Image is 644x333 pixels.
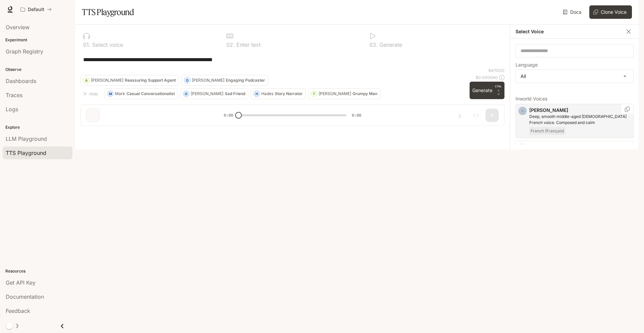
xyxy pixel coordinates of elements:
[251,88,306,99] button: HHadesStory Narrator
[470,82,504,99] button: GenerateCTRL +⏎
[226,42,235,47] p: 0 2 .
[125,78,176,82] p: Reassuring Support Agent
[275,92,303,96] p: Story Narrator
[107,88,113,99] div: M
[378,42,402,47] p: Generate
[529,144,631,151] p: [PERSON_NAME]
[589,5,632,19] button: Clone Voice
[191,92,223,96] p: [PERSON_NAME]
[311,88,317,99] div: T
[495,84,502,96] p: ⏎
[181,75,268,86] button: D[PERSON_NAME]Engaging Podcaster
[529,114,631,126] p: Deep, smooth middle-aged male French voice. Composed and calm
[83,42,91,47] p: 0 1 .
[226,78,265,82] p: Engaging Podcaster
[83,75,89,86] div: A
[529,107,631,114] p: [PERSON_NAME]
[529,127,566,135] span: French (Français)
[476,75,498,80] p: $ 0.000640
[488,68,504,73] p: 64 / 1000
[184,75,190,86] div: D
[192,78,224,82] p: [PERSON_NAME]
[183,88,189,99] div: O
[624,107,631,112] button: Copy Voice ID
[319,92,351,96] p: [PERSON_NAME]
[516,63,538,67] p: Language
[28,7,44,12] p: Default
[225,92,245,96] p: Sad Friend
[308,88,380,99] button: T[PERSON_NAME]Grumpy Man
[82,5,134,19] h1: TTS Playground
[91,78,123,82] p: [PERSON_NAME]
[495,84,502,92] p: CTRL +
[261,92,273,96] p: Hades
[91,42,123,47] p: Select voice
[561,5,584,19] a: Docs
[80,88,102,99] button: Hide
[80,75,179,86] button: A[PERSON_NAME]Reassuring Support Agent
[126,92,175,96] p: Casual Conversationalist
[235,42,261,47] p: Enter text
[180,88,248,99] button: O[PERSON_NAME]Sad Friend
[516,70,633,83] div: All
[369,42,378,47] p: 0 3 .
[17,3,55,16] button: All workspaces
[254,88,260,99] div: H
[115,92,125,96] p: Mark
[516,96,634,101] p: Inworld Voices
[353,92,377,96] p: Grumpy Man
[105,88,178,99] button: MMarkCasual Conversationalist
